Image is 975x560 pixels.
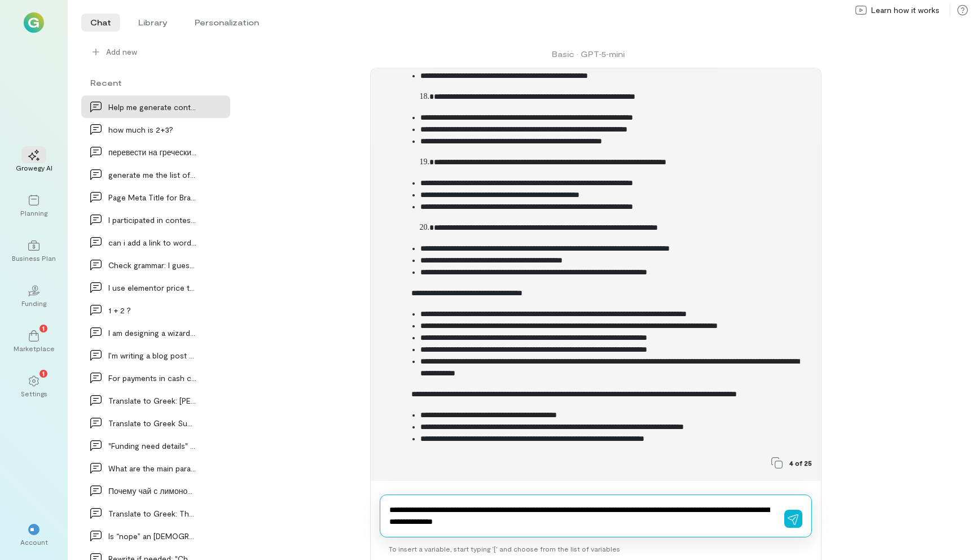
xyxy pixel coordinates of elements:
[129,14,177,32] li: Library
[108,101,196,113] div: Help me generate content ideas for my blog that a…
[108,440,196,452] div: "Funding need details" or "Funding needs details"?
[108,462,196,474] div: What are the main parameters when describing the…
[108,282,196,294] div: I use elementor price table, can I get the plan s…
[108,349,196,361] div: I’m writing a blog post for company about topic.…
[20,208,47,217] div: Planning
[106,46,221,58] span: Add new
[186,14,268,32] li: Personalization
[14,141,54,181] a: Growegy AI
[14,366,54,407] a: Settings
[871,5,939,16] span: Learn how it works
[21,299,46,308] div: Funding
[20,537,48,546] div: Account
[14,321,54,362] a: Marketplace
[108,417,196,429] div: Translate to Greek Subject: Offer for fixing the…
[108,485,196,497] div: Почему чай с лимоном вкуснее?
[789,458,812,467] span: 4 of 25
[108,304,196,316] div: 1 + 2 ?
[108,169,196,181] div: generate me the list of 35 top countries by size
[108,372,196,384] div: For payments in cash contact [PERSON_NAME] at [GEOGRAPHIC_DATA]…
[108,395,196,406] div: Translate to Greek: [PERSON_NAME] Court Administrative Com…
[81,14,120,32] li: Chat
[42,323,45,333] span: 1
[108,191,196,203] div: Page Meta Title for Brand
[42,368,45,378] span: 1
[14,231,54,272] a: Business Plan
[108,259,196,271] div: Check grammar: I guess I have some relevant exper…
[380,537,812,560] div: To insert a variable, start typing ‘[’ and choose from the list of variables
[108,327,196,339] div: I am designing a wizard that helps the new user t…
[108,508,196,519] div: Translate to Greek: The external lift door clos…
[108,530,196,542] div: Is “nope” an [DEMOGRAPHIC_DATA] or [DEMOGRAPHIC_DATA]?
[108,146,196,158] div: перевести на греческий и английский и : При расс…
[108,237,196,248] div: can i add a link to wordpress wpforms checkbox fi…
[108,124,196,135] div: how much is 2+3?
[108,214,196,226] div: I participated in contest on codeforces, the cont…
[21,389,47,398] div: Settings
[14,276,54,317] a: Funding
[16,163,52,172] div: Growegy AI
[14,344,55,353] div: Marketplace
[14,186,54,226] a: Planning
[81,77,230,89] div: Recent
[12,253,56,262] div: Business Plan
